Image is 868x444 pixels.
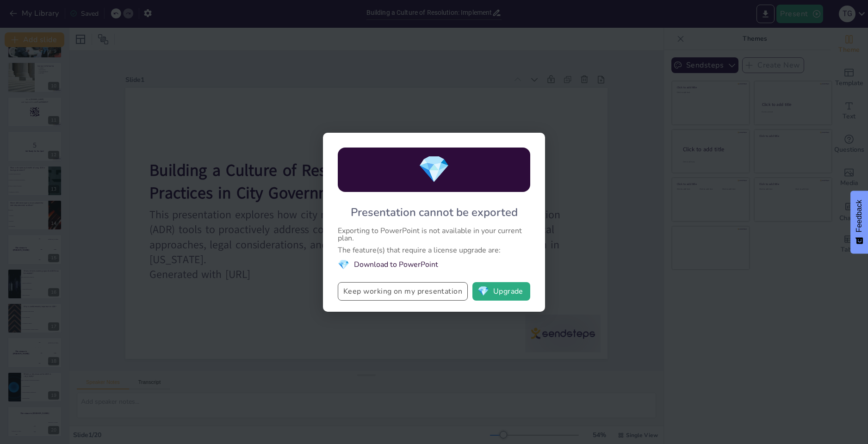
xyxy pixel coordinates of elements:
span: diamond [418,152,450,187]
div: Exporting to PowerPoint is not available in your current plan. [338,227,530,242]
li: Download to PowerPoint [338,259,530,271]
button: Feedback - Show survey [850,191,868,253]
div: Presentation cannot be exported [351,205,518,220]
span: diamond [338,259,349,271]
button: Keep working on my presentation [338,282,468,301]
div: The feature(s) that require a license upgrade are: [338,247,530,254]
span: Feedback [855,200,863,232]
span: diamond [477,287,489,296]
button: diamondUpgrade [472,282,530,301]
